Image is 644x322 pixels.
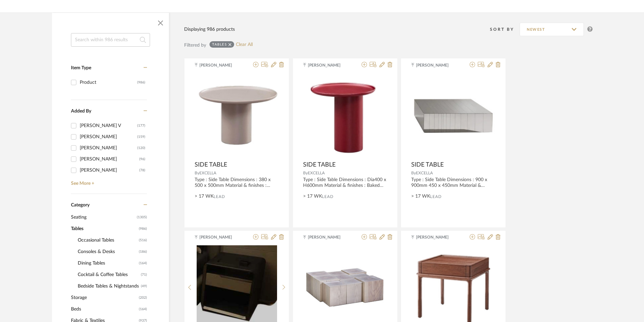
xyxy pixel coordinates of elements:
[322,194,333,199] span: Lead
[71,109,91,114] span: Added By
[139,304,147,315] span: (164)
[137,77,145,88] div: (986)
[141,269,147,280] span: (71)
[303,265,387,310] img: CENTRE TABLE
[71,292,137,303] span: Storage
[303,171,308,175] span: By
[78,269,139,280] span: Cocktail & Coffee Tables
[199,171,216,175] span: EXCELLA
[195,171,199,175] span: By
[416,171,433,175] span: EXCELLA
[184,42,206,49] div: Filtered by
[308,234,350,240] span: [PERSON_NAME]
[71,212,135,223] span: Seating
[69,176,147,187] a: See More +
[195,193,214,200] span: > 17 WK
[308,73,382,157] img: SIDE TABLE
[195,161,227,169] span: SIDE TABLE
[71,66,91,70] span: Item Type
[303,193,322,200] span: > 17 WK
[416,62,459,68] span: [PERSON_NAME]
[430,194,442,199] span: Lead
[490,26,520,33] div: Sort By
[411,193,430,200] span: > 17 WK
[139,246,147,257] span: (186)
[308,62,350,68] span: [PERSON_NAME]
[154,16,167,30] button: Close
[137,212,147,223] span: (1305)
[195,177,279,189] div: Type : Side Table Dimensions : 380 x 500 x 500mm Material & finishes : Baked paint Product Descri...
[78,257,137,269] span: Dining Tables
[139,235,147,246] span: (516)
[80,154,139,165] div: [PERSON_NAME]
[411,171,416,175] span: By
[71,303,137,315] span: Beds
[195,76,279,154] img: SIDE TABLE
[141,281,147,292] span: (49)
[139,165,145,176] div: (78)
[137,143,145,153] div: (120)
[139,258,147,269] span: (164)
[78,246,137,257] span: Consoles & Desks
[416,234,459,240] span: [PERSON_NAME]
[137,120,145,131] div: (177)
[411,161,444,169] span: SIDE TABLE
[78,280,139,292] span: Bedside Tables & Nightstands
[71,202,90,208] span: Category
[411,96,495,135] img: SIDE TABLE
[303,177,387,189] div: Type : Side Table Dimensions : Dia400 x H600mm Material & finishes : Baked paint Product Descript...
[80,120,137,131] div: [PERSON_NAME] V
[308,171,325,175] span: EXCELLA
[78,234,137,246] span: Occasional Tables
[139,154,145,165] div: (96)
[80,77,137,88] div: Product
[139,292,147,303] span: (202)
[80,143,137,153] div: [PERSON_NAME]
[214,194,225,199] span: Lead
[71,223,137,234] span: Tables
[236,42,253,48] a: Clear All
[199,62,242,68] span: [PERSON_NAME]
[137,131,145,142] div: (159)
[411,177,495,189] div: Type : Side Table Dimensions : 900 x 900mm 450 x 450mm Material & finishes : Mirror natural 304 s...
[184,26,235,33] div: Displaying 986 products
[139,223,147,234] span: (986)
[303,161,336,169] span: SIDE TABLE
[80,165,139,176] div: [PERSON_NAME]
[80,131,137,142] div: [PERSON_NAME]
[199,234,242,240] span: [PERSON_NAME]
[212,42,227,47] div: Tables
[71,33,150,47] input: Search within 986 results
